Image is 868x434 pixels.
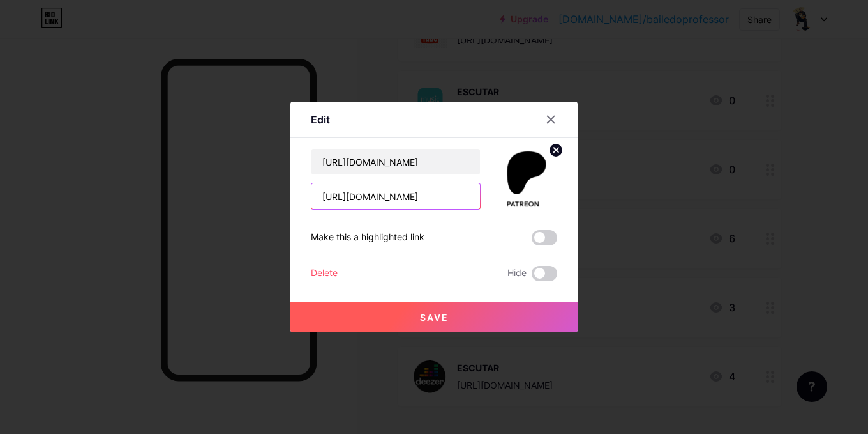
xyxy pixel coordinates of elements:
[507,266,527,281] span: Hide
[420,312,449,323] span: Save
[311,183,480,209] input: URL
[290,302,578,332] button: Save
[496,148,557,210] img: link_thumbnail
[311,149,480,174] input: Title
[311,266,338,281] div: Delete
[311,230,424,245] div: Make this a highlighted link
[311,112,330,127] div: Edit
